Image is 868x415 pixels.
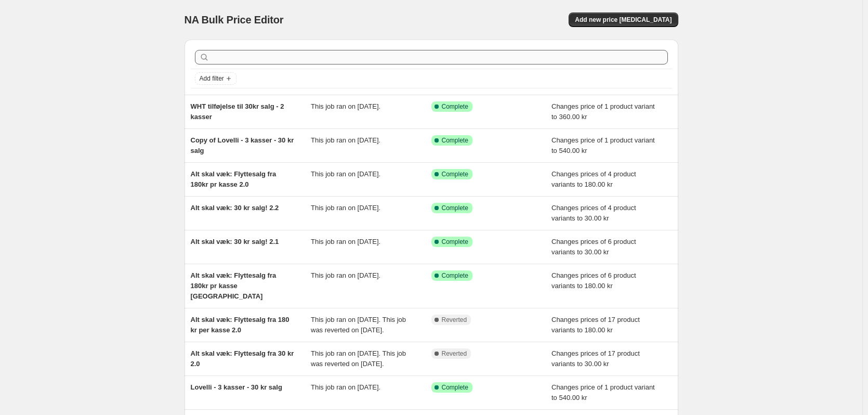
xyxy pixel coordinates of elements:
[191,238,279,245] span: Alt skal væk: 30 kr salg! 2.1
[569,12,678,27] button: Add new price [MEDICAL_DATA]
[551,204,636,222] span: Changes prices of 4 product variants to 30.00 kr
[551,170,636,188] span: Changes prices of 4 product variants to 180.00 kr
[191,271,277,300] span: Alt skal væk: Flyttesalg fra 180kr pr kasse [GEOGRAPHIC_DATA]
[185,14,284,25] span: NA Bulk Price Editor
[311,170,380,178] span: This job ran on [DATE].
[442,170,468,178] span: Complete
[551,136,655,154] span: Changes price of 1 product variant to 540.00 kr
[311,238,380,245] span: This job ran on [DATE].
[200,74,224,83] span: Add filter
[442,238,468,246] span: Complete
[311,316,406,334] span: This job ran on [DATE]. This job was reverted on [DATE].
[442,383,468,392] span: Complete
[442,349,467,358] span: Reverted
[551,383,655,401] span: Changes price of 1 product variant to 540.00 kr
[442,136,468,145] span: Complete
[551,316,640,334] span: Changes prices of 17 product variants to 180.00 kr
[191,204,279,212] span: Alt skal væk: 30 kr salg! 2.2
[442,316,467,324] span: Reverted
[551,271,636,290] span: Changes prices of 6 product variants to 180.00 kr
[442,102,468,111] span: Complete
[191,102,284,121] span: WHT tilføjelse til 30kr salg - 2 kasser
[311,271,380,279] span: This job ran on [DATE].
[191,316,290,334] span: Alt skal væk: Flyttesalg fra 180 kr per kasse 2.0
[551,349,640,368] span: Changes prices of 17 product variants to 30.00 kr
[195,72,236,85] button: Add filter
[551,102,655,121] span: Changes price of 1 product variant to 360.00 kr
[311,349,406,368] span: This job ran on [DATE]. This job was reverted on [DATE].
[551,238,636,256] span: Changes prices of 6 product variants to 30.00 kr
[311,136,380,144] span: This job ran on [DATE].
[311,383,380,391] span: This job ran on [DATE].
[191,349,294,368] span: Alt skal væk: Flyttesalg fra 30 kr 2.0
[442,271,468,280] span: Complete
[191,170,277,188] span: Alt skal væk: Flyttesalg fra 180kr pr kasse 2.0
[191,136,294,154] span: Copy of Lovelli - 3 kasser - 30 kr salg
[575,16,672,24] span: Add new price [MEDICAL_DATA]
[191,383,282,391] span: Lovelli - 3 kasser - 30 kr salg
[311,204,380,212] span: This job ran on [DATE].
[311,102,380,110] span: This job ran on [DATE].
[442,204,468,212] span: Complete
